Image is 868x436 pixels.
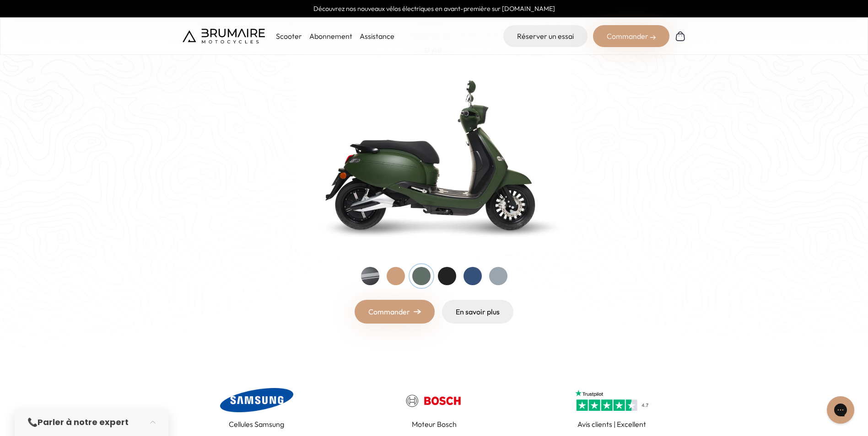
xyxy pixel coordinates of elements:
[538,386,686,430] a: Avis clients | Excellent
[229,419,284,430] p: Cellules Samsung
[276,31,302,42] p: Scooter
[360,32,394,41] a: Assistance
[675,31,686,42] img: Panier
[360,386,508,430] a: Moteur Bosch
[414,309,421,314] img: right-arrow.png
[183,29,265,43] img: Brumaire Motocycles
[183,386,331,430] a: Cellules Samsung
[309,32,352,41] a: Abonnement
[577,419,646,430] p: Avis clients | Excellent
[650,35,656,40] img: right-arrow-2.png
[412,419,457,430] p: Moteur Bosch
[593,25,669,47] div: Commander
[822,393,859,427] iframe: Gorgias live chat messenger
[442,300,513,324] a: En savoir plus
[503,25,588,47] a: Réserver un essai
[355,300,435,324] a: Commander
